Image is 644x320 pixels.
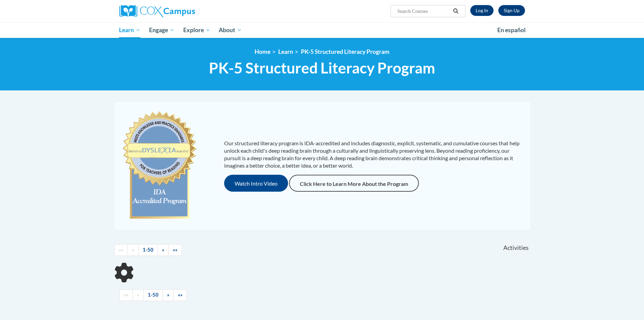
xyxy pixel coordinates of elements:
[133,289,144,301] a: Previous
[301,48,389,55] a: PK-5 Structured Literacy Program
[493,23,530,37] a: En español
[219,26,242,34] span: About
[109,22,535,38] div: Main menu
[183,26,210,34] span: Explore
[397,7,451,15] input: Search Courses
[115,22,145,38] a: Learn
[137,292,139,298] span: «
[158,244,169,256] a: Next
[214,22,246,38] a: About
[119,5,195,17] img: Cox Campus
[224,175,288,192] button: Watch Intro Video
[119,289,133,301] a: Begining
[179,22,215,38] a: Explore
[114,244,128,256] a: Begining
[173,289,187,301] a: End
[145,22,179,38] a: Engage
[278,48,293,55] a: Learn
[503,244,529,252] span: Activities
[119,5,248,17] a: Cox Campus
[209,59,435,77] span: PK-5 Structured Literacy Program
[178,292,183,298] span: »»
[470,5,494,16] a: Log In
[497,26,526,34] span: En español
[224,140,523,169] p: Our structured literacy program is IDA-accredited and includes diagnostic, explicit, systematic, ...
[289,175,419,192] a: Click Here to Learn More About the Program
[168,244,182,256] a: End
[173,247,177,253] span: »»
[138,244,158,256] a: 1-50
[119,247,123,253] span: ««
[451,7,461,15] button: Search
[498,5,525,16] a: Register
[132,247,134,253] span: «
[255,48,270,55] a: Home
[124,292,128,298] span: ««
[121,108,198,223] img: c477cda6-e343-453b-bfce-d6f9e9818e1c.png
[167,292,169,298] span: »
[143,289,163,301] a: 1-50
[163,289,174,301] a: Next
[162,247,164,253] span: »
[127,244,139,256] a: Previous
[119,26,140,34] span: Learn
[149,26,174,34] span: Engage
